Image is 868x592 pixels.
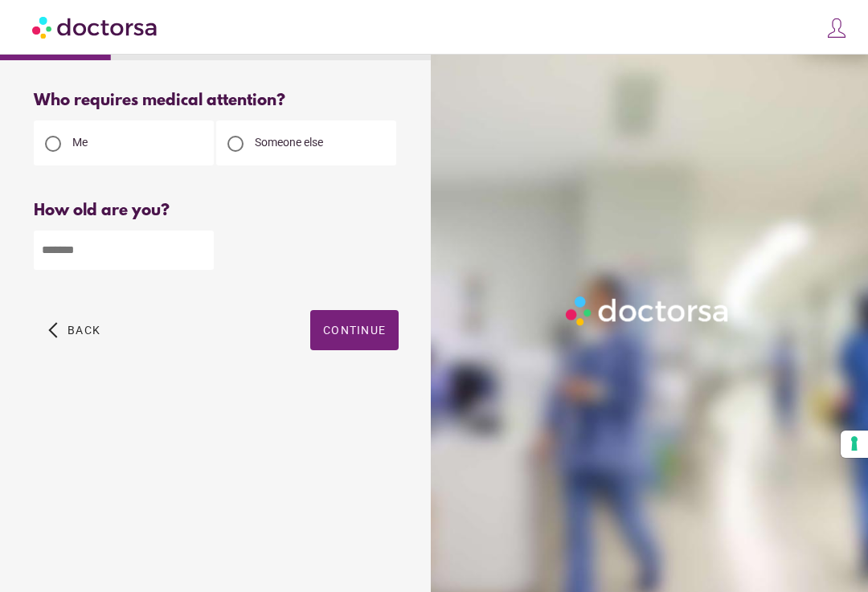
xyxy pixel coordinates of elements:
span: Continue [323,324,386,337]
button: Your consent preferences for tracking technologies [841,431,868,458]
img: Logo-Doctorsa-trans-White-partial-flat.png [561,292,735,330]
img: icons8-customer-100.png [825,17,848,39]
button: arrow_back_ios Back [42,310,107,350]
div: Who requires medical attention? [34,92,399,110]
div: How old are you? [34,202,399,220]
button: Continue [310,310,399,350]
span: Back [68,324,100,337]
span: Me [72,136,88,149]
span: Someone else [255,136,323,149]
img: Doctorsa.com [32,9,159,45]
